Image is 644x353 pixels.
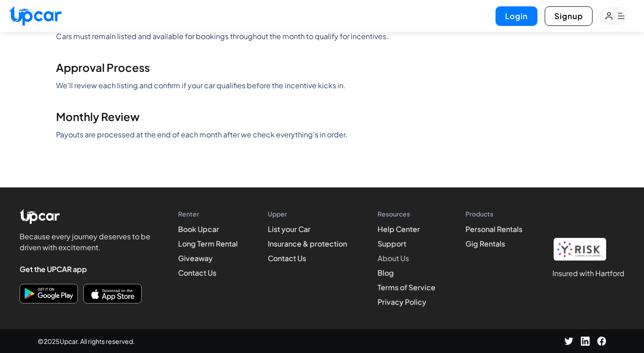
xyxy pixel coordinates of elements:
a: Contact Us [268,253,306,263]
a: Blog [378,268,394,277]
a: Download on the App Store [83,284,142,303]
h4: Get the UPCAR app [20,264,156,275]
a: Book Upcar [178,224,219,234]
p: Payouts are processed at the end of each month after we check everything's in order. [56,129,588,140]
a: Privacy Policy [378,297,426,307]
h4: Renter [178,209,238,218]
img: Download on the App Store [86,286,139,301]
button: Signup [545,6,593,26]
h4: Upper [268,209,347,218]
img: Upcar Logo [20,209,60,224]
p: Because every journey deserves to be driven with excitement. [20,231,156,253]
p: We'll review each listing and confirm if your car qualifies before the incentive kicks in. [56,80,588,91]
a: Terms of Service [378,282,435,292]
a: Long Term Rental [178,239,238,248]
h4: Resources [378,209,435,218]
a: Contact Us [178,268,216,277]
h4: Monthly Review [56,109,588,124]
h4: Products [465,209,522,218]
button: Login [496,6,537,26]
p: Cars must remain listed and available for bookings throughout the month to qualify for incentives. [56,31,588,42]
img: Upcar Logo [9,6,61,25]
img: Twitter [564,337,573,346]
span: © 2025 Upcar. All rights reserved. [38,337,135,346]
img: LinkedIn [581,337,590,346]
a: Insurance & protection [268,239,347,248]
a: List your Car [268,224,311,234]
h4: Approval Process [56,60,588,75]
a: Giveaway [178,253,213,263]
a: About Us [378,253,409,263]
a: Download on Google Play [20,284,78,303]
h1: Insured with Hartford [552,268,624,279]
a: Personal Rentals [465,224,522,234]
img: Get it on Google Play [22,286,76,301]
a: Help Center [378,224,420,234]
img: Facebook [597,337,606,346]
a: Gig Rentals [465,239,505,248]
a: Support [378,239,406,248]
